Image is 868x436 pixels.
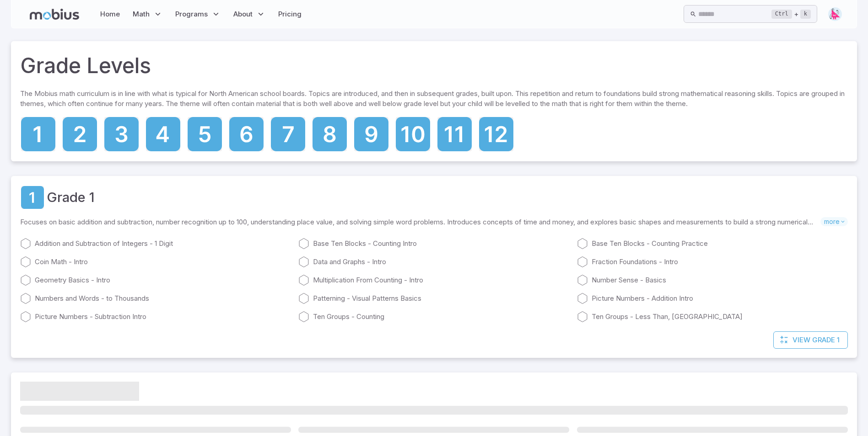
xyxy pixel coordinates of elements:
a: Grade 1 [20,185,45,210]
p: The Mobius math curriculum is in line with what is typical for North American school boards. Topi... [20,89,848,112]
kbd: Ctrl [771,10,792,19]
a: Fraction Foundations - Intro [577,256,848,267]
a: Grade 7 [270,116,306,152]
span: About [233,9,253,19]
a: Grade 4 [145,116,181,152]
a: Grade 9 [353,116,389,152]
h1: Grade Levels [20,50,151,81]
a: Data and Graphs - Intro [298,256,569,267]
a: Grade 12 [478,116,514,152]
span: Programs [175,9,208,19]
a: Base Ten Blocks - Counting Intro [298,238,569,249]
a: Addition and Subtraction of Integers - 1 Digit [20,238,291,249]
a: Number Sense - Basics [577,275,848,286]
a: Grade 2 [62,116,98,152]
a: Grade 1 [47,187,95,207]
span: Math [133,9,150,19]
span: View [793,335,810,345]
a: Picture Numbers - Subtraction Intro [20,311,291,322]
a: ViewGrade 1 [773,331,848,349]
a: Geometry Basics - Intro [20,275,291,286]
div: + [771,9,811,20]
span: Grade 1 [812,335,840,345]
img: right-triangle.svg [828,7,842,21]
kbd: k [800,10,811,19]
a: Grade 6 [228,116,264,152]
a: Grade 5 [187,116,223,152]
a: Base Ten Blocks - Counting Practice [577,238,848,249]
a: Grade 1 [20,116,56,152]
a: Pricing [275,4,304,25]
a: Grade 8 [312,116,348,152]
p: Focuses on basic addition and subtraction, number recognition up to 100, understanding place valu... [20,217,820,227]
a: Home [97,4,123,25]
a: Multiplication From Counting - Intro [298,275,569,286]
a: Patterning - Visual Patterns Basics [298,293,569,304]
a: Numbers and Words - to Thousands [20,293,291,304]
a: Grade 3 [103,116,140,152]
a: Ten Groups - Less Than, [GEOGRAPHIC_DATA] [577,311,848,322]
a: Coin Math - Intro [20,256,291,267]
a: Grade 11 [437,116,473,152]
a: Ten Groups - Counting [298,311,569,322]
a: Picture Numbers - Addition Intro [577,293,848,304]
a: Grade 10 [395,116,431,152]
